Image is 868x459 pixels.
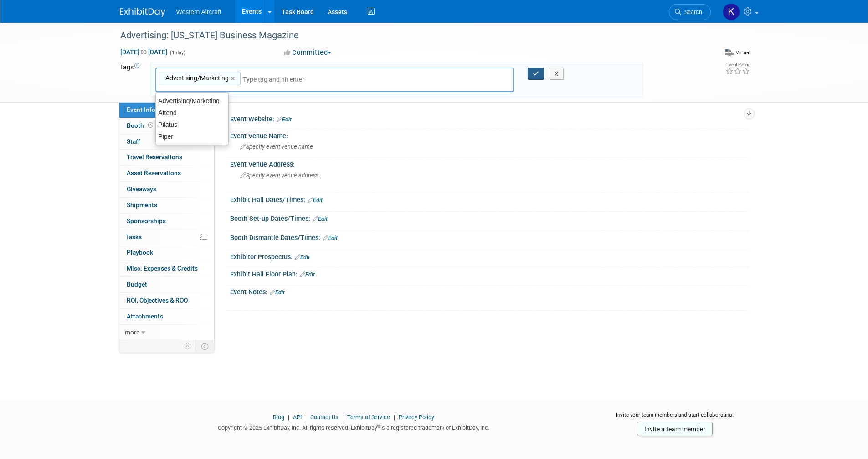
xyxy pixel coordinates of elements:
td: Tags [120,63,142,98]
a: Tasks [119,229,214,245]
div: Exhibit Hall Dates/Times: [230,193,749,205]
a: Misc. Expenses & Credits [119,261,214,276]
a: Staff [119,134,214,150]
a: ROI, Objectives & ROO [119,293,214,308]
img: ExhibitDay [120,8,165,17]
span: Attachments [127,313,163,320]
span: Staff [127,138,140,145]
a: Playbook [119,245,214,261]
button: Committed [281,48,335,57]
td: Toggle Event Tabs [195,340,214,352]
div: Copyright © 2025 ExhibitDay, Inc. All rights reserved. ExhibitDay is a registered trademark of Ex... [120,422,588,432]
span: Specify event venue address [240,172,318,179]
span: ROI, Objectives & ROO [127,297,188,304]
sup: ® [377,423,380,428]
div: Virtual [735,49,750,56]
a: Asset Reservations [119,166,214,181]
span: | [286,414,292,421]
span: Travel Reservations [127,153,182,161]
a: Event Information [119,102,214,118]
div: Exhibit Hall Floor Plan: [230,267,749,279]
span: Asset Reservations [127,169,181,177]
a: Privacy Policy [399,414,434,421]
span: Search [681,9,702,16]
a: Sponsorships [119,214,214,229]
span: | [391,414,397,421]
span: | [340,414,346,421]
div: Invite your team members and start collaborating: [601,411,749,425]
span: Booth [127,122,155,129]
div: Pilatus [156,119,228,130]
img: Format-Virtual.png [725,49,734,56]
a: Edit [313,216,328,222]
span: more [125,329,139,336]
span: Shipments [127,201,157,209]
a: Edit [308,197,323,203]
span: | [303,414,309,421]
a: Search [669,4,711,20]
button: X [550,68,564,80]
a: API [293,414,302,421]
span: (1 day) [169,50,185,56]
div: Event Venue Address: [230,157,749,169]
a: more [119,325,214,340]
div: Advertising: [US_STATE] Business Magazine [117,27,697,44]
span: Sponsorships [127,217,166,224]
div: Exhibitor Prospectus: [230,250,749,262]
a: Attachments [119,309,214,324]
a: Contact Us [310,414,339,421]
span: Advertising/Marketing [164,73,229,83]
div: Event Format [657,47,751,61]
a: Giveaways [119,182,214,197]
div: Piper [156,130,228,142]
a: Edit [323,235,338,241]
a: Budget [119,277,214,292]
span: Tasks [126,233,142,240]
div: Event Format [725,47,750,57]
span: Budget [127,281,147,288]
span: Specify event venue name [240,143,313,150]
span: Western Aircraft [176,8,221,16]
div: Event Notes: [230,285,749,297]
span: [DATE] [DATE] [120,48,168,56]
div: Attend [156,107,228,119]
a: Booth [119,118,214,134]
input: Type tag and hit enter [243,75,316,84]
span: Misc. Expenses & Credits [127,265,198,272]
span: Event Information [127,106,178,113]
a: Terms of Service [347,414,390,421]
a: Edit [277,116,292,123]
td: Personalize Event Tab Strip [180,340,196,352]
div: Booth Set-up Dates/Times: [230,212,749,224]
a: Edit [270,289,285,296]
a: Travel Reservations [119,150,214,165]
div: Event Venue Name: [230,129,749,141]
a: Blog [273,414,284,421]
span: Playbook [127,249,153,256]
img: Kindra Mahler [723,3,740,21]
a: Shipments [119,198,214,213]
a: × [231,73,237,84]
a: Edit [300,271,315,278]
a: Edit [295,254,310,261]
span: Booth not reserved yet [146,122,155,129]
div: Event Website: [230,112,749,124]
div: Event Rating [725,63,750,67]
a: Invite a team member [637,422,713,436]
span: Giveaways [127,185,156,193]
div: Booth Dismantle Dates/Times: [230,231,749,243]
div: Advertising/Marketing [156,95,228,107]
span: to [139,48,148,56]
